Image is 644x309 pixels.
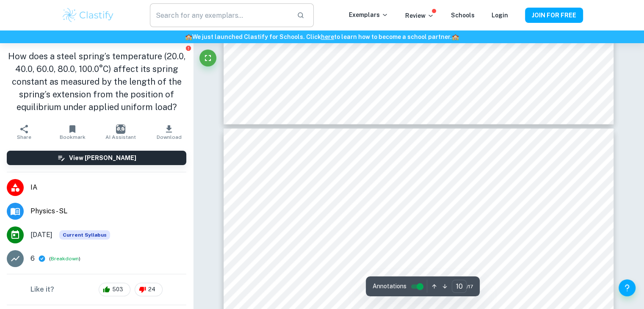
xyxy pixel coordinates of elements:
span: [DATE] [30,230,53,240]
img: AI Assistant [116,124,125,134]
span: Share [17,134,31,140]
h6: We just launched Clastify for Schools. Click to learn how to become a school partner. [2,32,642,41]
span: Bookmark [60,134,86,140]
span: IA [30,182,186,193]
span: Download [157,134,182,140]
button: Fullscreen [199,50,216,66]
button: Bookmark [48,120,97,144]
span: 🏫 [185,33,192,40]
input: Search for any exemplars... [150,3,290,27]
span: Annotations [373,282,406,291]
h6: Like it? [30,284,54,295]
span: 🏫 [452,33,459,40]
div: This exemplar is based on the current syllabus. Feel free to refer to it for inspiration/ideas wh... [59,230,110,240]
span: / 17 [467,283,473,290]
button: Report issue [185,45,191,51]
p: 6 [30,254,35,264]
button: Help and Feedback [619,279,636,296]
button: View [PERSON_NAME] [7,151,186,165]
span: 503 [108,285,128,294]
span: ( ) [49,255,80,263]
div: 503 [99,283,130,296]
img: Clastify logo [61,7,115,24]
a: Schools [451,12,475,19]
p: Exemplars [349,10,388,19]
span: Physics - SL [30,206,186,216]
h1: How does a steel spring’s temperature (20.0, 40.0, 60.0, 80.0, 100.0°C) affect its spring constan... [7,50,186,113]
button: Breakdown [51,255,79,262]
span: AI Assistant [105,134,136,140]
h6: View [PERSON_NAME] [69,153,136,163]
a: here [321,33,334,40]
span: Current Syllabus [59,230,110,240]
div: 24 [135,283,163,296]
a: Login [492,12,508,19]
p: Review [405,11,434,20]
button: JOIN FOR FREE [525,8,583,23]
span: 24 [144,285,160,294]
button: AI Assistant [97,120,145,144]
button: Download [145,120,193,144]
